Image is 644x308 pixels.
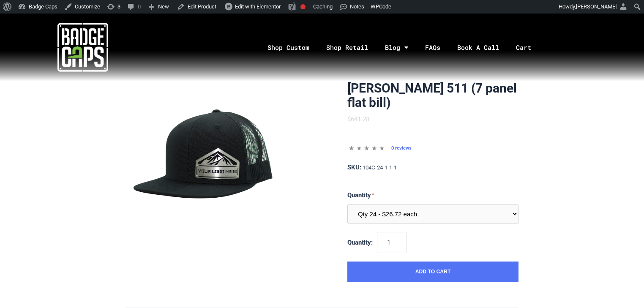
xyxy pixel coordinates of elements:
span: Quantity: [347,239,373,246]
a: FAQs [417,25,449,70]
a: Cart [508,25,550,70]
a: Shop Retail [318,25,377,70]
a: Blog [377,25,417,70]
span: 104C-24-1-1-1 [363,164,397,171]
img: badgecaps white logo with green acccent [57,22,108,73]
span: $641.28 [347,115,369,123]
a: Shop Custom [259,25,318,70]
span: SKU: [347,164,361,171]
h1: [PERSON_NAME] 511 (7 panel flat bill) [347,81,518,110]
label: Quantity [347,190,518,201]
img: BadgeCaps - Richardson 511 [126,81,282,237]
div: Focus keyphrase not set [300,4,306,9]
a: Book A Call [449,25,508,70]
span: Edit with Elementor [235,3,281,10]
button: Add to Cart [347,262,518,283]
nav: Menu [165,25,644,70]
a: 0 reviews [391,145,412,151]
span: [PERSON_NAME] [576,3,617,10]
